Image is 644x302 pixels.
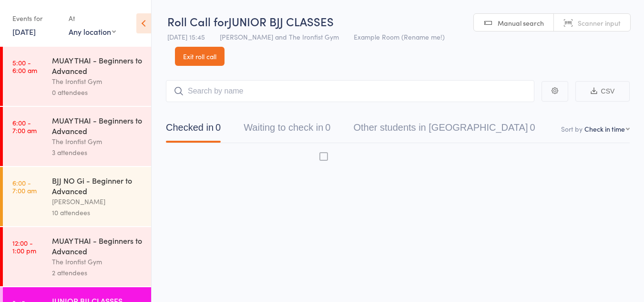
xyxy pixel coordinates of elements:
span: JUNIOR BJJ CLASSES [228,13,334,29]
button: Other students in [GEOGRAPHIC_DATA]0 [353,117,535,143]
div: MUAY THAI - Beginners to Advanced [52,55,143,76]
span: Scanner input [578,18,621,28]
div: The Ironfist Gym [52,256,143,267]
span: [PERSON_NAME] and The Ironfist Gym [220,32,339,42]
div: The Ironfist Gym [52,136,143,147]
div: [PERSON_NAME] [52,196,143,207]
a: 12:00 -1:00 pmMUAY THAI - Beginners to AdvancedThe Ironfist Gym2 attendees [3,227,151,286]
div: 0 [530,122,535,133]
div: Events for [12,10,59,26]
time: 12:00 - 1:00 pm [12,239,36,254]
div: At [69,10,116,26]
div: BJJ NO Gi - Beginner to Advanced [52,175,143,196]
div: Check in time [584,124,625,134]
time: 5:00 - 6:00 am [12,59,37,74]
button: Checked in0 [166,117,221,143]
div: 0 [325,122,330,133]
button: Waiting to check in0 [244,117,330,143]
span: Example Room (Rename me!) [354,32,445,42]
div: The Ironfist Gym [52,76,143,87]
div: 0 [215,122,221,133]
input: Search by name [166,80,534,102]
a: [DATE] [12,26,36,37]
div: Any location [69,26,116,37]
div: MUAY THAI - Beginners to Advanced [52,115,143,136]
time: 6:00 - 7:00 am [12,119,37,134]
div: 0 attendees [52,87,143,98]
a: Exit roll call [175,47,225,66]
div: 2 attendees [52,267,143,278]
label: Sort by [561,124,583,134]
time: 6:00 - 7:00 am [12,179,37,194]
div: MUAY THAI - Beginners to Advanced [52,235,143,256]
span: Roll Call for [167,13,228,29]
div: 10 attendees [52,207,143,218]
span: [DATE] 15:45 [167,32,205,42]
button: CSV [575,81,630,102]
a: 5:00 -6:00 amMUAY THAI - Beginners to AdvancedThe Ironfist Gym0 attendees [3,47,151,106]
div: 3 attendees [52,147,143,158]
a: 6:00 -7:00 amBJJ NO Gi - Beginner to Advanced[PERSON_NAME]10 attendees [3,167,151,226]
span: Manual search [498,18,544,28]
a: 6:00 -7:00 amMUAY THAI - Beginners to AdvancedThe Ironfist Gym3 attendees [3,107,151,166]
